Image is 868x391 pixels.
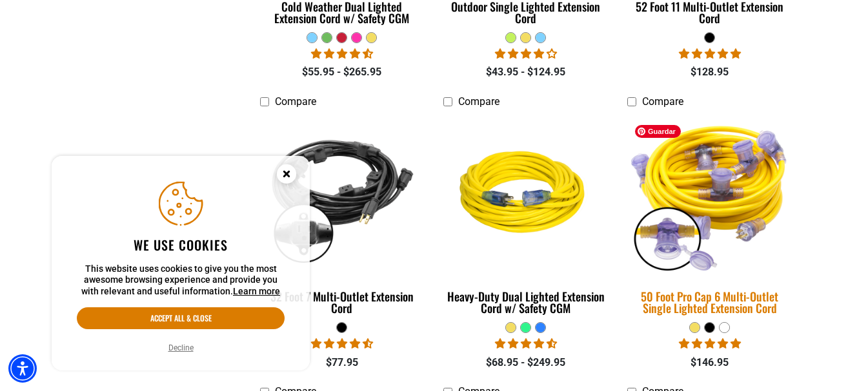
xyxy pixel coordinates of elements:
div: Heavy-Duty Dual Lighted Extension Cord w/ Safety CGM [443,291,608,314]
button: Decline [165,341,197,354]
a: black 32 Foot 7 Multi-Outlet Extension Cord [260,114,425,321]
span: 4.95 stars [679,48,741,60]
img: black [261,120,423,269]
span: Compare [458,95,500,108]
div: $43.95 - $124.95 [443,64,608,80]
p: This website uses cookies to give you the most awesome browsing experience and provide you with r... [77,263,285,298]
div: 32 Foot 7 Multi-Outlet Extension Cord [260,291,425,314]
div: Accessibility Menu [8,354,37,383]
h2: We use cookies [77,236,285,253]
div: $146.95 [627,355,792,370]
a: yellow 50 Foot Pro Cap 6 Multi-Outlet Single Lighted Extension Cord [627,114,792,321]
span: 4.62 stars [311,48,373,60]
span: 4.68 stars [311,338,373,350]
div: Cold Weather Dual Lighted Extension Cord w/ Safety CGM [260,1,425,24]
div: Outdoor Single Lighted Extension Cord [443,1,608,24]
span: Compare [642,95,683,108]
span: 4.80 stars [679,338,741,350]
button: Close this option [263,156,310,196]
div: $68.95 - $249.95 [443,355,608,370]
div: $77.95 [260,355,425,370]
aside: Cookie Consent [52,156,310,371]
span: Guardar [635,125,681,138]
span: 4.00 stars [495,48,557,60]
img: yellow [445,120,607,269]
button: Accept all & close [77,307,285,329]
a: This website uses cookies to give you the most awesome browsing experience and provide you with r... [233,286,280,296]
img: yellow [620,112,800,277]
div: $55.95 - $265.95 [260,64,425,80]
span: 4.64 stars [495,338,557,350]
div: 50 Foot Pro Cap 6 Multi-Outlet Single Lighted Extension Cord [627,291,792,314]
span: Compare [275,95,316,108]
div: 52 Foot 11 Multi-Outlet Extension Cord [627,1,792,24]
div: $128.95 [627,64,792,80]
a: yellow Heavy-Duty Dual Lighted Extension Cord w/ Safety CGM [443,114,608,321]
